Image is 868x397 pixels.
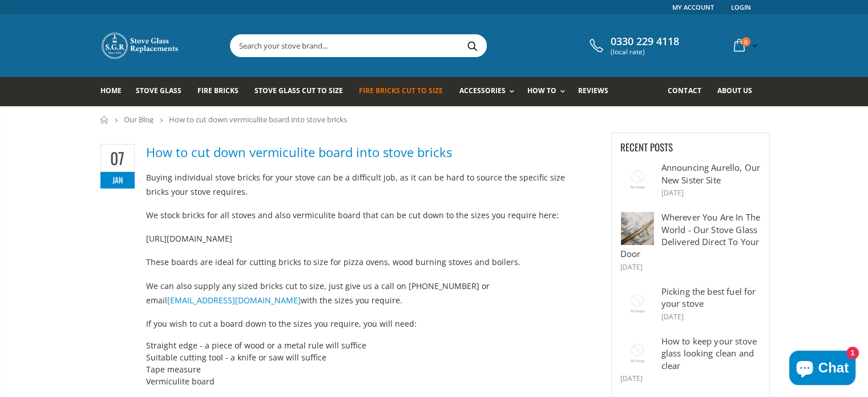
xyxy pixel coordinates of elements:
a: Wherever You Are In The World - Our Stove Glass Delivered Direct To Your Door [620,211,760,259]
img: Stove Glass Replacement [100,31,180,60]
span: Accessories [459,86,505,95]
a: 0 [729,34,760,57]
span: 0330 229 4118 [611,35,679,48]
a: How to cut down vermiculite board into stove bricks [100,144,597,161]
span: Fire Bricks Cut To Size [359,86,443,95]
a: Stove Glass Cut To Size [255,77,352,106]
a: Stove Glass [136,77,190,106]
h3: Recent Posts [620,142,761,153]
p: If you wish to cut a board down to the sizes you require, you will need: [146,316,580,331]
p: We can also supply any sized bricks cut to size, just give us a call on [PHONE_NUMBER] or email w... [146,279,580,307]
a: [EMAIL_ADDRESS][DOMAIN_NAME] [167,295,301,306]
a: Accessories [459,77,519,106]
li: Vermiculite board [146,375,580,387]
inbox-online-store-chat: Shopify online store chat [786,351,859,388]
time: [DATE] [661,312,684,322]
a: Fire Bricks [197,77,247,106]
a: 0330 229 4118 (local rate) [587,35,679,56]
span: 0 [741,37,750,46]
a: Home [100,77,130,106]
p: Buying individual stove bricks for your stove can be a difficult job, as it can be hard to source... [146,170,580,199]
p: [URL][DOMAIN_NAME] [146,231,580,246]
time: [DATE] [661,188,684,198]
li: Straight edge - a piece of wood or a metal rule will suffice [146,339,580,351]
span: Fire Bricks [197,86,239,95]
a: Fire Bricks Cut To Size [359,77,451,106]
p: We stock bricks for all stoves and also vermiculite board that can be cut down to the sizes you r... [146,208,580,222]
li: Tape measure [146,363,580,375]
span: Stove Glass [136,86,181,95]
span: About us [717,86,752,95]
span: (local rate) [611,48,679,56]
button: Search [459,35,485,57]
time: [DATE] [620,374,643,383]
span: Home [100,86,122,95]
span: 07 [100,144,135,172]
span: Jan [100,172,135,189]
a: How to keep your stove glass looking clean and clear [661,335,757,371]
span: Contact [668,86,701,95]
span: How to cut down vermiculite board into stove bricks [169,114,347,125]
a: Home [100,116,109,123]
span: Stove Glass Cut To Size [255,86,343,95]
span: How To [527,86,556,95]
input: Search your stove brand... [231,35,614,57]
a: Picking the best fuel for your stove [661,286,756,309]
a: Contact [668,77,709,106]
span: Reviews [578,86,608,95]
a: About us [717,77,760,106]
li: Suitable cutting tool - a knife or saw will suffice [146,351,580,363]
a: Our Blog [124,114,154,125]
a: How To [527,77,571,106]
a: Reviews [578,77,617,106]
time: [DATE] [620,262,643,272]
p: These boards are ideal for cutting bricks to size for pizza ovens, wood burning stoves and boilers. [146,255,580,269]
a: Announcing Aurello, Our New Sister Site [661,162,760,185]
